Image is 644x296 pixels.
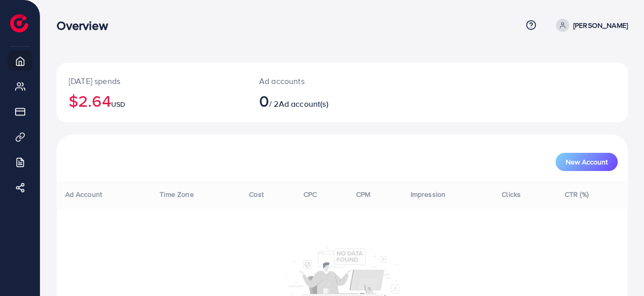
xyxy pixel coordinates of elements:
[259,91,378,110] h2: / 2
[259,75,378,87] p: Ad accounts
[279,98,328,109] span: Ad account(s)
[57,18,116,33] h3: Overview
[10,14,28,32] img: logo
[556,153,618,171] button: New Account
[69,75,235,87] p: [DATE] spends
[111,99,125,109] span: USD
[552,19,628,32] a: [PERSON_NAME]
[259,89,269,112] span: 0
[566,158,608,165] span: New Account
[69,91,235,110] h2: $2.64
[573,19,628,31] p: [PERSON_NAME]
